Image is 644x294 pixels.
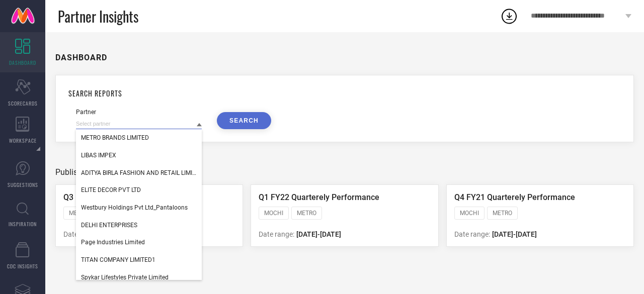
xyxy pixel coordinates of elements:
[76,217,202,234] div: DELHI ENTERPRISES
[500,7,518,25] div: Open download list
[63,230,99,238] span: Date range:
[259,192,379,202] span: Q1 FY22 Quarterely Performance
[9,59,36,66] span: DASHBOARD
[460,210,479,217] span: MOCHI
[76,199,202,216] div: Westbury Holdings Pvt Ltd_Pantaloons
[81,256,155,263] span: TITAN COMPANY LIMITED1
[454,230,490,238] span: Date range:
[76,129,202,146] div: METRO BRANDS LIMITED
[81,134,149,141] span: METRO BRANDS LIMITED
[9,220,37,228] span: INSPIRATION
[58,6,138,27] span: Partner Insights
[76,147,202,164] div: LIBAS IMPEX
[81,169,197,176] span: ADITYA BIRLA FASHION AND RETAIL LIMITED (MADURA FASHION & LIFESTYLE DIVISION)
[81,186,141,193] span: ELITE DECOR PVT LTD
[7,262,38,270] span: CDC INSIGHTS
[76,109,202,116] div: Partner
[55,167,634,177] div: Published Reports (3)
[55,53,107,62] h1: DASHBOARD
[492,230,537,238] span: [DATE] - [DATE]
[297,210,316,217] span: METRO
[9,137,37,144] span: WORKSPACE
[63,192,180,202] span: Q3 FY21 Quarterly Performance
[76,269,202,286] div: Spykar Lifestyles Private Limited
[264,210,283,217] span: MOCHI
[76,251,202,268] div: TITAN COMPANY LIMITED1
[81,222,137,229] span: DELHI ENTERPRISES
[493,210,512,217] span: METRO
[76,181,202,199] div: ELITE DECOR PVT LTD
[81,274,169,281] span: Spykar Lifestyles Private Limited
[81,239,145,246] span: Page Industries Limited
[296,230,341,238] span: [DATE] - [DATE]
[8,100,38,107] span: SCORECARDS
[81,204,188,211] span: Westbury Holdings Pvt Ltd_Pantaloons
[76,119,202,129] input: Select partner
[454,192,575,202] span: Q4 FY21 Quarterely Performance
[81,152,116,159] span: LIBAS IMPEX
[76,234,202,251] div: Page Industries Limited
[68,88,621,99] h1: SEARCH REPORTS
[76,164,202,181] div: ADITYA BIRLA FASHION AND RETAIL LIMITED (MADURA FASHION & LIFESTYLE DIVISION)
[69,210,89,217] span: METRO
[217,112,271,129] button: SEARCH
[259,230,294,238] span: Date range:
[8,181,38,188] span: SUGGESTIONS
